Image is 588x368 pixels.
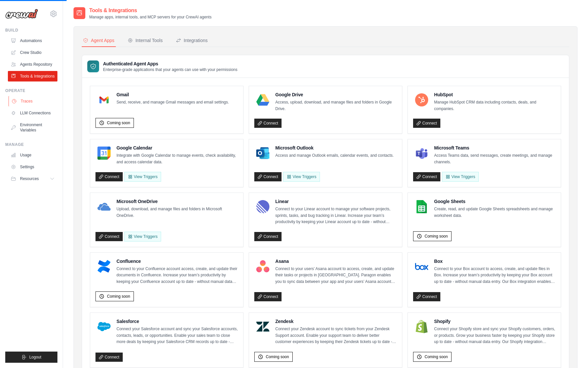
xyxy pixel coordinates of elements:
h4: Google Calendar [116,145,238,151]
h4: Google Drive [275,91,397,98]
h4: Confluence [116,258,238,264]
a: Connect [95,232,123,241]
a: Connect [254,232,282,241]
h4: Zendesk [275,318,397,325]
span: Coming soon [266,354,289,359]
p: Manage apps, internal tools, and MCP servers for your CrewAI agents [89,14,212,20]
img: Shopify Logo [415,320,428,333]
p: Send, receive, and manage Gmail messages and email settings. [116,99,229,106]
div: Manage [5,142,57,147]
h4: Microsoft Teams [434,145,556,151]
p: Access, upload, download, and manage files and folders in Google Drive. [275,99,397,112]
p: Enterprise-grade applications that your agents can use with your permissions [103,67,238,72]
img: Gmail Logo [97,93,111,106]
p: Connect your Salesforce account and sync your Salesforce accounts, contacts, leads, or opportunit... [116,326,238,345]
img: Logo [5,9,38,19]
p: Create, read, and update Google Sheets spreadsheets and manage worksheet data. [434,206,556,219]
h3: Authenticated Agent Apps [103,60,238,67]
h4: Asana [275,258,397,264]
h2: Tools & Integrations [89,7,212,14]
a: Tools & Integrations [8,71,57,81]
a: Agents Repository [8,59,57,70]
p: Connect to your users’ Asana account to access, create, and update their tasks or projects in [GE... [275,266,397,285]
h4: Salesforce [116,318,238,325]
a: Connect [254,172,282,181]
h4: HubSpot [434,91,556,98]
a: Traces [9,96,58,106]
img: HubSpot Logo [415,93,428,106]
: View Triggers [124,232,161,241]
h4: Microsoft Outlook [275,145,394,151]
a: Connect [413,292,440,301]
p: Connect to your Confluence account access, create, and update their documents in Confluence. Incr... [116,266,238,285]
a: Connect [254,119,282,128]
button: Internal Tools [126,34,164,47]
a: Connect [95,172,123,181]
: View Triggers [283,172,320,182]
img: Confluence Logo [97,260,111,273]
h4: Gmail [116,91,229,98]
img: Salesforce Logo [97,320,111,333]
span: Coming soon [107,294,130,299]
p: Manage HubSpot CRM data including contacts, deals, and companies. [434,99,556,112]
button: Logout [5,352,57,363]
p: Integrate with Google Calendar to manage events, check availability, and access calendar data. [116,152,238,165]
h4: Shopify [434,318,556,325]
img: Microsoft OneDrive Logo [97,200,111,213]
h4: Google Sheets [434,198,556,205]
span: Logout [29,355,41,360]
p: Access and manage Outlook emails, calendar events, and contacts. [275,152,394,159]
span: Coming soon [107,120,130,126]
p: Upload, download, and manage files and folders in Microsoft OneDrive. [116,206,238,219]
p: Access Teams data, send messages, create meetings, and manage channels. [434,152,556,165]
img: Microsoft Teams Logo [415,147,428,160]
button: Resources [8,173,57,184]
h4: Microsoft OneDrive [116,198,238,205]
a: Settings [8,162,57,172]
a: LLM Connections [8,108,57,118]
img: Box Logo [415,260,428,273]
div: Agent Apps [83,37,115,44]
p: Connect to your Linear account to manage your software projects, sprints, tasks, and bug tracking... [275,206,397,225]
p: Connect to your Box account to access, create, and update files in Box. Increase your team’s prod... [434,266,556,285]
span: Coming soon [425,234,448,239]
h4: Box [434,258,556,264]
div: Internal Tools [128,37,163,44]
img: Asana Logo [256,260,269,273]
button: View Triggers [124,172,161,182]
img: Microsoft Outlook Logo [256,147,269,160]
img: Google Calendar Logo [97,147,111,160]
img: Google Sheets Logo [415,200,428,213]
a: Crew Studio [8,47,57,58]
h4: Linear [275,198,397,205]
: View Triggers [442,172,479,182]
img: Google Drive Logo [256,93,269,106]
button: Agent Apps [82,34,116,47]
p: Connect your Shopify store and sync your Shopify customers, orders, or products. Grow your busine... [434,326,556,345]
div: Integrations [176,37,208,44]
a: Usage [8,150,57,160]
img: Zendesk Logo [256,320,269,333]
a: Connect [254,292,282,301]
p: Connect your Zendesk account to sync tickets from your Zendesk Support account. Enable your suppo... [275,326,397,345]
a: Environment Variables [8,120,57,135]
span: Coming soon [425,354,448,359]
div: Build [5,28,57,33]
a: Automations [8,35,57,46]
a: Connect [95,353,123,362]
img: Linear Logo [256,200,269,213]
span: Resources [20,176,39,181]
a: Connect [413,119,440,128]
a: Connect [413,172,440,181]
button: Integrations [175,34,209,47]
div: Operate [5,88,57,93]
